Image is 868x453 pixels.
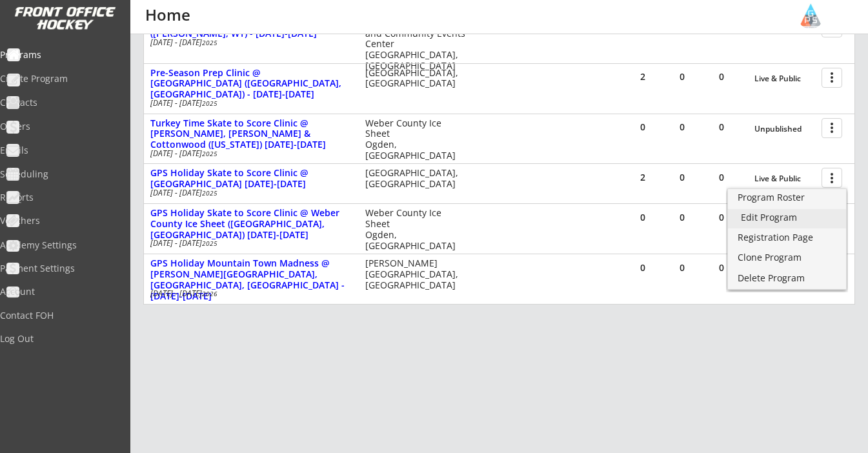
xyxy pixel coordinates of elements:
div: 2 [623,72,662,81]
div: Registration Page [738,233,836,242]
div: [DATE] - [DATE] [150,290,348,297]
div: [GEOGRAPHIC_DATA], [GEOGRAPHIC_DATA] [365,68,467,90]
button: more_vert [822,118,842,138]
button: more_vert [822,168,842,188]
div: 0 [702,263,741,272]
a: Program Roster [728,189,846,208]
button: more_vert [822,68,842,88]
em: 2025 [202,188,217,197]
div: GPS Holiday Mountain Town Madness @ [PERSON_NAME][GEOGRAPHIC_DATA], [GEOGRAPHIC_DATA], [GEOGRAPHI... [150,258,352,301]
div: [PERSON_NAME] Arena and Community Events Center [GEOGRAPHIC_DATA], [GEOGRAPHIC_DATA] [365,17,467,72]
div: 0 [623,263,662,272]
div: 0 [702,123,741,132]
div: Live & Public [754,74,815,83]
div: Turkey Time Skate to Score Clinic @ [PERSON_NAME], [PERSON_NAME] & Cottonwood ([US_STATE]) [DATE]... [150,118,352,150]
a: Registration Page [728,229,846,248]
div: GPS Holiday Skate to Score Clinic @ [GEOGRAPHIC_DATA] [DATE]-[DATE] [150,168,352,190]
div: Delete Program [738,274,836,283]
div: [PERSON_NAME][GEOGRAPHIC_DATA], [GEOGRAPHIC_DATA] [365,258,467,290]
div: 0 [663,173,701,182]
div: Live & Public [754,174,815,183]
div: [GEOGRAPHIC_DATA], [GEOGRAPHIC_DATA] [365,168,467,190]
em: 2025 [202,38,217,47]
div: 0 [702,72,741,81]
em: 2026 [202,289,217,298]
a: Edit Program [728,209,846,228]
div: Edit Program [741,213,833,222]
div: GPS Holiday Skate to Score Clinic @ Weber County Ice Sheet ([GEOGRAPHIC_DATA], [GEOGRAPHIC_DATA])... [150,208,352,240]
em: 2025 [202,149,217,158]
div: Program Roster [738,193,836,202]
div: Pre-Season Prep Clinic @ [GEOGRAPHIC_DATA] ([GEOGRAPHIC_DATA], [GEOGRAPHIC_DATA]) - [DATE]-[DATE] [150,68,352,100]
div: 0 [702,213,741,222]
div: Clone Program [738,253,836,262]
div: [DATE] - [DATE] [150,239,348,247]
div: [DATE] - [DATE] [150,99,348,107]
div: 0 [663,213,701,222]
div: [DATE] - [DATE] [150,39,348,46]
div: 2 [623,173,662,182]
div: Unpublished [754,125,815,134]
div: Weber County Ice Sheet Ogden, [GEOGRAPHIC_DATA] [365,118,467,161]
em: 2025 [202,239,217,248]
div: Weber County Ice Sheet Ogden, [GEOGRAPHIC_DATA] [365,208,467,251]
div: 0 [663,72,701,81]
em: 2025 [202,99,217,108]
div: [DATE] - [DATE] [150,150,348,157]
div: 0 [623,213,662,222]
div: 0 [702,173,741,182]
div: [DATE] - [DATE] [150,189,348,197]
div: 0 [623,123,662,132]
div: 0 [663,123,701,132]
div: 0 [663,263,701,272]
